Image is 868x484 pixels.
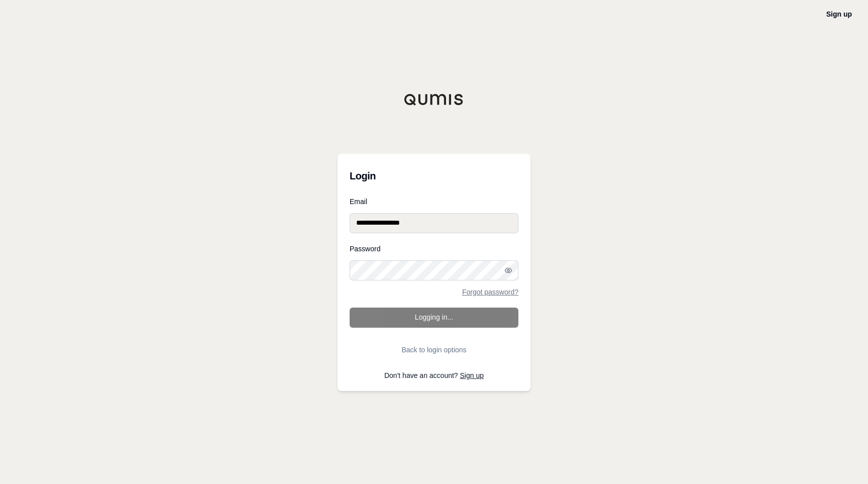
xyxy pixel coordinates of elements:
[460,371,484,379] a: Sign up
[826,10,852,18] a: Sign up
[350,372,518,379] p: Don't have an account?
[404,93,464,106] img: Qumis
[462,288,518,296] a: Forgot password?
[350,245,518,252] label: Password
[350,340,518,360] button: Back to login options
[350,166,518,186] h3: Login
[350,198,518,205] label: Email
